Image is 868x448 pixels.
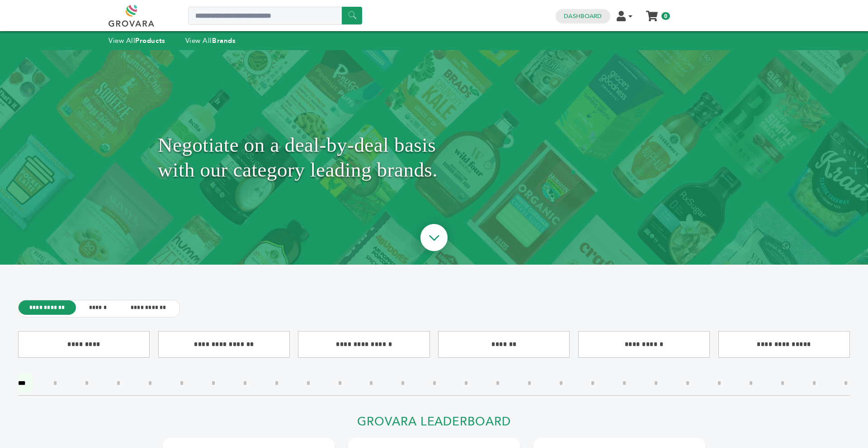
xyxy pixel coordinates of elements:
[647,8,657,18] a: My Cart
[185,36,236,45] a: View AllBrands
[661,12,670,20] span: 0
[212,36,236,45] strong: Brands
[158,73,710,242] h1: Negotiate on a deal-by-deal basis with our category leading brands.
[564,12,602,20] a: Dashboard
[135,36,165,45] strong: Products
[410,215,458,263] img: ourBrandsHeroArrow.png
[163,415,705,434] h2: Grovara Leaderboard
[108,36,165,45] a: View AllProducts
[188,7,362,25] input: Search a product or brand...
